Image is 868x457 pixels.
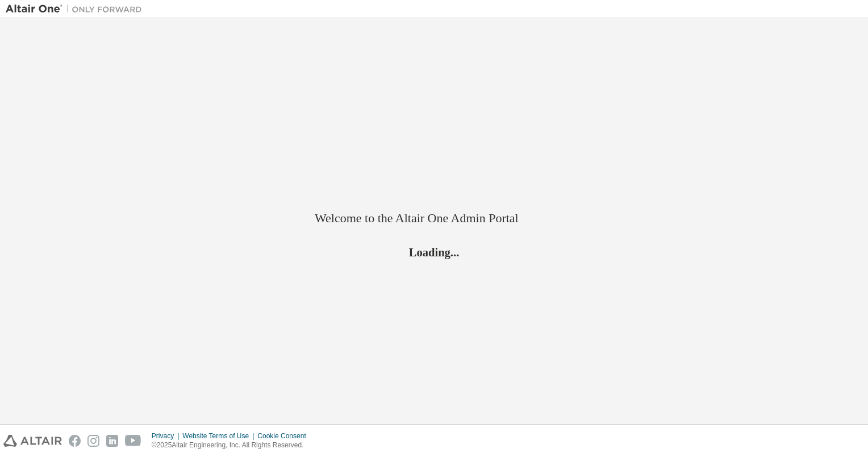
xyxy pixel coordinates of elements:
[87,435,99,447] img: instagram.svg
[125,435,141,447] img: youtube.svg
[182,431,257,441] div: Website Terms of Use
[6,3,148,15] img: Altair One
[315,210,553,226] h2: Welcome to the Altair One Admin Portal
[152,441,313,450] p: © 2025 Altair Engineering, Inc. All Rights Reserved.
[3,435,62,447] img: altair_logo.svg
[69,435,81,447] img: facebook.svg
[257,431,312,441] div: Cookie Consent
[106,435,118,447] img: linkedin.svg
[315,245,553,260] h2: Loading...
[152,431,182,441] div: Privacy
